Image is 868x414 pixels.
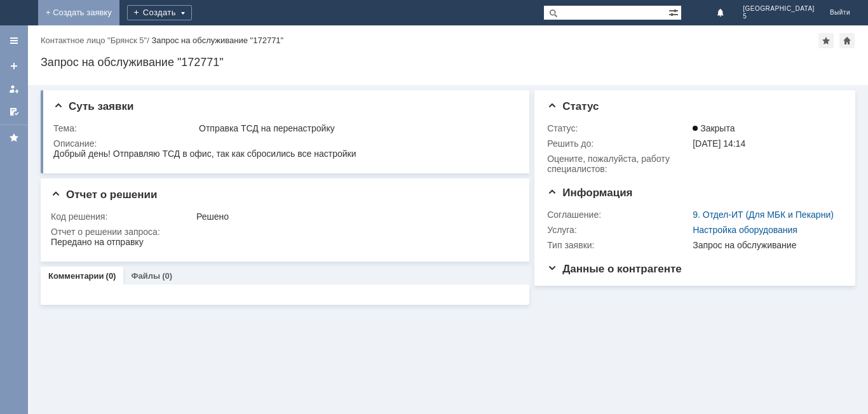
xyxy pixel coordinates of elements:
[693,210,834,220] a: 9. Отдел-ИТ (Для МБК и Пекарни)
[547,154,690,174] div: Oцените, пожалуйста, работу специалистов:
[547,225,690,235] div: Услуга:
[668,6,681,18] span: Расширенный поиск
[693,240,837,250] div: Запрос на обслуживание
[547,100,599,112] span: Статус
[743,5,815,13] span: [GEOGRAPHIC_DATA]
[199,123,512,133] div: Отправка ТСД на перенастройку
[51,211,194,222] div: Код решения:
[131,271,160,281] a: Файлы
[547,210,690,220] div: Соглашение:
[106,271,116,281] div: (0)
[547,187,632,199] span: Информация
[743,13,815,20] span: 5
[48,271,104,281] a: Комментарии
[4,56,24,76] a: Создать заявку
[839,33,855,48] div: Сделать домашней страницей
[41,36,151,45] div: /
[53,138,515,149] div: Описание:
[4,79,24,99] a: Мои заявки
[818,33,834,48] div: Добавить в избранное
[41,36,147,45] a: Контактное лицо "Брянск 5"
[162,271,172,281] div: (0)
[127,5,192,20] div: Создать
[547,138,690,149] div: Решить до:
[547,263,682,275] span: Данные о контрагенте
[4,102,24,122] a: Мои согласования
[693,138,745,149] span: [DATE] 14:14
[693,225,797,235] a: Настройка оборудования
[53,123,196,133] div: Тема:
[53,100,133,112] span: Суть заявки
[41,56,855,69] div: Запрос на обслуживание "172771"
[51,227,515,237] div: Отчет о решении запроса:
[693,123,735,133] span: Закрыта
[547,123,690,133] div: Статус:
[196,211,512,222] div: Решено
[151,36,283,45] div: Запрос на обслуживание "172771"
[547,240,690,250] div: Тип заявки:
[51,189,157,201] span: Отчет о решении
